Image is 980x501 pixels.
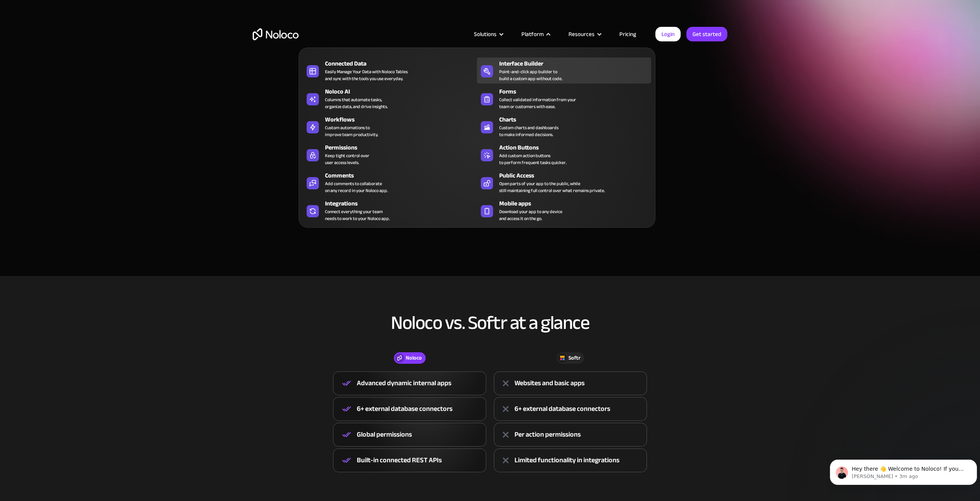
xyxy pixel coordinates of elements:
[559,29,610,39] div: Resources
[357,378,451,389] div: Advanced dynamic internal apps
[253,312,727,333] h2: Noloco vs. Softr at a glance
[253,28,299,40] a: home
[325,115,480,124] div: Workflows
[325,208,390,222] div: Connect everything your team needs to work to your Noloco app.
[357,455,442,466] div: Built-in connected REST APIs
[325,199,480,208] div: Integrations
[499,115,655,124] div: Charts
[477,197,651,223] a: Mobile appsDownload your app to any deviceand access it on the go.
[568,29,595,39] div: Resources
[499,68,562,82] div: Point-and-click app builder to build a custom app without code.
[499,96,576,110] div: Collect validated information from your team or customers with ease.
[499,152,567,166] div: Add custom action buttons to perform frequent tasks quicker.
[303,169,477,195] a: CommentsAdd comments to collaborateon any record in your Noloco app.
[514,378,585,389] div: Websites and basic apps
[686,27,727,41] a: Get started
[325,171,480,180] div: Comments
[303,197,477,223] a: IntegrationsConnect everything your teamneeds to work to your Noloco app.
[325,96,388,110] div: Columns that automate tasks, organize data, and drive insights.
[512,29,559,39] div: Platform
[499,124,559,138] div: Custom charts and dashboards to make informed decisions.
[325,87,480,96] div: Noloco AI
[827,444,980,497] iframe: Intercom notifications message
[303,141,477,168] a: PermissionsKeep tight control overuser access levels.
[325,124,378,138] div: Custom automations to improve team productivity.
[499,59,655,68] div: Interface Builder
[521,29,544,39] div: Platform
[299,37,655,228] nav: Platform
[610,29,646,39] a: Pricing
[514,455,619,466] div: Limited functionality in integrations
[474,29,497,39] div: Solutions
[514,403,610,415] div: 6+ external database connectors
[477,141,651,168] a: Action ButtonsAdd custom action buttonsto perform frequent tasks quicker.
[499,199,655,208] div: Mobile apps
[477,85,651,112] a: FormsCollect validated information from yourteam or customers with ease.
[499,208,562,222] span: Download your app to any device and access it on the go.
[406,354,422,362] div: Noloco
[655,27,681,41] a: Login
[499,143,655,152] div: Action Buttons
[514,429,581,440] div: Per action permissions
[303,113,477,140] a: WorkflowsCustom automations toimprove team productivity.
[303,85,477,112] a: Noloco AIColumns that automate tasks,organize data, and drive insights.
[325,68,408,82] div: Easily Manage Your Data with Noloco Tables and sync with the tools you use everyday.
[477,57,651,84] a: Interface BuilderPoint-and-click app builder tobuild a custom app without code.
[499,87,655,96] div: Forms
[325,59,480,68] div: Connected Data
[325,180,388,194] div: Add comments to collaborate on any record in your Noloco app.
[499,180,605,194] div: Open parts of your app to the public, while still maintaining full control over what remains priv...
[357,403,452,415] div: 6+ external database connectors
[325,143,480,152] div: Permissions
[499,171,655,180] div: Public Access
[325,152,369,166] div: Keep tight control over user access levels.
[303,57,477,84] a: Connected DataEasily Manage Your Data with Noloco Tablesand sync with the tools you use everyday.
[357,429,412,440] div: Global permissions
[568,354,580,362] div: Softr
[253,89,727,135] h1: Noloco vs. Softr: Which is the Right Choice for You?
[477,169,651,195] a: Public AccessOpen parts of your app to the public, whilestill maintaining full control over what ...
[464,29,512,39] div: Solutions
[477,113,651,140] a: ChartsCustom charts and dashboardsto make informed decisions.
